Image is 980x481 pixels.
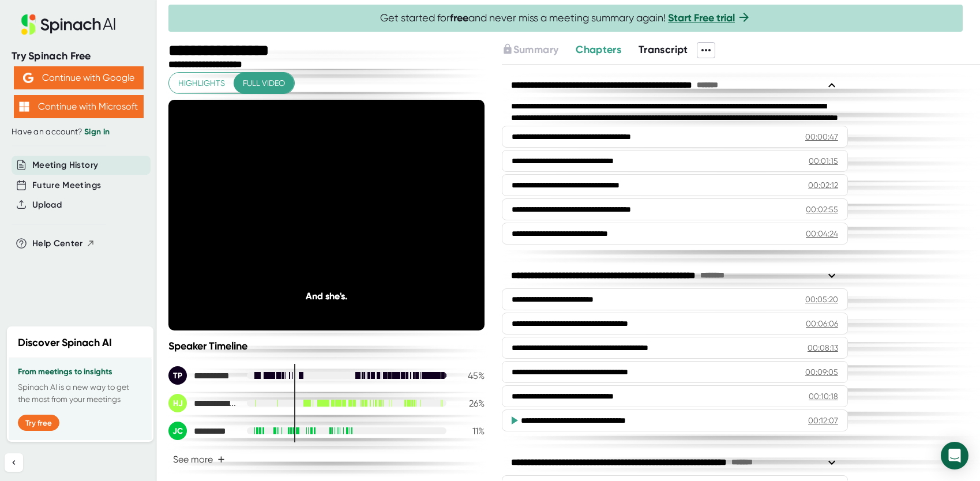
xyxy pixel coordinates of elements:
div: 00:02:12 [808,179,838,191]
div: JC [168,422,187,440]
span: Chapters [576,43,621,56]
button: Upload [32,198,62,212]
button: Full video [234,73,294,94]
div: Upgrade to access [502,42,576,58]
div: And she's. [200,291,453,302]
div: 11 % [456,426,485,437]
div: 00:05:20 [805,294,838,305]
div: 00:09:05 [805,366,838,378]
button: See more+ [168,449,230,469]
span: Summary [513,43,558,56]
button: Meeting History [32,159,98,172]
span: Get started for and never miss a meeting summary again! [380,12,751,25]
div: 00:12:07 [808,415,838,426]
button: Collapse sidebar [5,453,23,472]
button: Try free [18,415,59,431]
div: Joe Cambi [168,422,238,440]
div: 00:01:15 [809,155,838,167]
span: Help Center [32,237,83,250]
button: Summary [502,42,558,58]
button: Continue with Google [14,66,144,89]
div: Try Spinach Free [12,50,145,63]
div: 26 % [456,398,485,409]
div: 00:10:18 [809,390,838,402]
a: Sign in [84,127,110,137]
div: Open Intercom Messenger [941,442,968,469]
div: 00:06:06 [806,318,838,329]
button: Continue with Microsoft [14,95,144,118]
span: Full video [243,76,285,91]
span: + [217,455,225,464]
b: free [450,12,468,24]
button: Highlights [169,73,234,94]
button: Help Center [32,237,95,250]
img: Aehbyd4JwY73AAAAAElFTkSuQmCC [23,73,33,83]
p: Spinach AI is a new way to get the most from your meetings [18,381,142,405]
div: Tony Perez [168,366,238,385]
span: Highlights [178,76,225,91]
div: Hugo Montiel, Jr. [168,394,238,412]
span: Transcript [639,43,688,56]
div: TP [168,366,187,385]
div: 00:00:47 [805,131,838,142]
h2: Discover Spinach AI [18,335,112,351]
button: Transcript [639,42,688,58]
h3: From meetings to insights [18,367,142,377]
div: HJ [168,394,187,412]
button: Future Meetings [32,179,101,192]
div: Have an account? [12,127,145,137]
div: 00:04:24 [806,228,838,239]
div: 00:02:55 [806,204,838,215]
div: 45 % [456,370,485,381]
a: Start Free trial [668,12,735,24]
div: 00:08:13 [808,342,838,354]
button: Chapters [576,42,621,58]
div: Speaker Timeline [168,340,485,352]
